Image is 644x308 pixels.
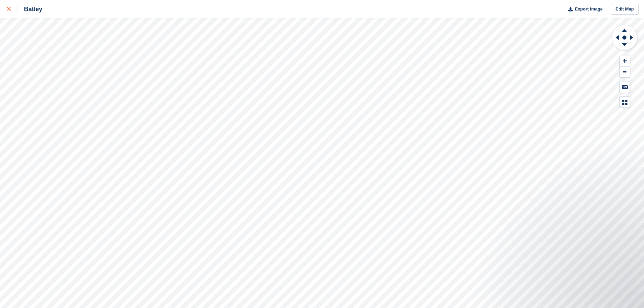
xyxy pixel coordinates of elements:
span: Export Image [575,6,602,13]
a: Edit Map [611,4,639,15]
button: Map Legend [620,97,630,108]
button: Zoom In [620,55,630,67]
button: Export Image [564,4,603,15]
div: Batley [18,5,42,13]
button: Zoom Out [620,67,630,78]
button: Keyboard Shortcuts [620,81,630,93]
